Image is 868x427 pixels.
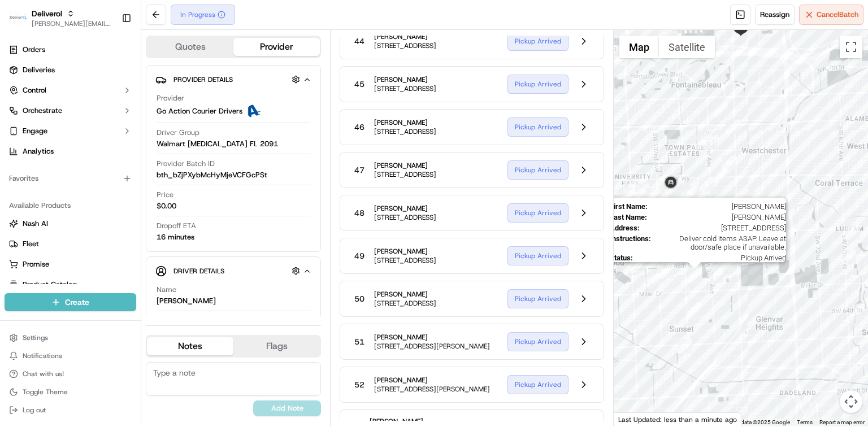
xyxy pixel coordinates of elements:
[644,224,786,232] span: [STREET_ADDRESS]
[354,379,364,390] span: 52
[5,169,136,188] div: Favorites
[650,269,665,284] div: 19
[687,268,702,283] div: 21
[5,197,136,215] div: Available Products
[23,252,86,263] span: Knowledge Base
[157,159,215,169] span: Provider Batch ID
[610,234,651,251] span: Instructions :
[374,290,436,299] span: [PERSON_NAME]
[635,184,649,198] div: 36
[5,102,136,120] button: Orchestrate
[699,177,714,191] div: 5
[374,41,436,50] span: [STREET_ADDRESS]
[687,302,701,317] div: 22
[374,84,436,93] span: [STREET_ADDRESS]
[157,316,206,326] span: Phone Number
[65,297,89,308] span: Create
[11,146,76,155] div: Past conversations
[23,369,64,378] span: Chat with us!
[817,10,858,20] span: Cancel Batch
[726,120,740,134] div: 2
[374,170,436,179] span: [STREET_ADDRESS]
[797,419,813,425] a: Terms (opens in new tab)
[173,267,224,276] span: Driver Details
[157,170,267,180] span: bth_bZjPXybMcHyMjeVCFGcPSt
[233,38,320,56] button: Provider
[157,106,242,116] span: Go Action Courier Drivers
[614,412,742,426] div: Last Updated: less than a minute ago
[147,38,233,56] button: Quotes
[704,135,718,150] div: 3
[678,339,692,354] div: 23
[5,122,136,140] button: Engage
[840,390,862,413] button: Map camera controls
[610,213,647,221] span: Last Name :
[354,207,364,219] span: 48
[147,337,233,355] button: Notes
[24,107,44,128] img: 1724597045416-56b7ee45-8013-43a0-a6f9-03cb97ddad50
[35,205,150,214] span: [PERSON_NAME].[PERSON_NAME]
[247,104,261,118] img: ActionCourier.png
[5,384,136,400] button: Toggle Theme
[631,258,645,273] div: 17
[11,253,20,262] div: 📗
[155,262,311,280] button: Driver Details
[157,190,173,200] span: Price
[152,205,156,214] span: •
[7,247,91,268] a: 📗Knowledge Base
[610,224,640,232] span: Address :
[157,128,199,138] span: Driver Group
[23,65,55,75] span: Deliveries
[157,221,196,231] span: Dropoff ETA
[652,202,786,211] span: [PERSON_NAME]
[11,11,34,33] img: Nash
[845,225,860,239] div: 47
[374,32,436,41] span: [PERSON_NAME]
[841,250,856,264] div: 48
[23,85,46,95] span: Control
[374,299,436,308] span: [STREET_ADDRESS]
[683,186,698,201] div: 38
[354,164,364,176] span: 47
[32,19,112,28] button: [PERSON_NAME][EMAIL_ADDRESS][PERSON_NAME][DOMAIN_NAME]
[722,155,736,170] div: 40
[157,93,184,103] span: Provider
[374,75,436,84] span: [PERSON_NAME]
[728,419,790,425] span: Map data ©2025 Google
[11,45,206,63] p: Welcome 👋
[747,192,761,207] div: 41
[29,72,203,84] input: Got a question? Start typing here...
[5,330,136,346] button: Settings
[171,5,235,25] button: In Progress
[760,10,789,20] span: Reassign
[158,175,181,184] span: [DATE]
[374,385,490,394] span: [STREET_ADDRESS][PERSON_NAME]
[233,337,320,355] button: Flags
[11,107,32,128] img: 1736555255976-a54dd68f-1ca7-489b-9aae-adbdc363a1c4
[374,247,436,256] span: [PERSON_NAME]
[617,412,654,426] img: Google
[112,280,137,288] span: Pylon
[23,219,48,229] span: Nash AI
[80,279,137,288] a: Powered byPylon
[23,351,62,360] span: Notifications
[9,10,27,26] img: Deliverol
[23,280,77,290] span: Product Catalog
[624,178,639,193] div: 34
[354,79,364,90] span: 45
[374,127,436,136] span: [STREET_ADDRESS]
[23,239,39,249] span: Fleet
[840,36,862,58] button: Toggle fullscreen view
[354,36,364,47] span: 44
[32,8,62,19] button: Deliverol
[656,234,786,251] span: Deliver cold items ASAP. Leave at door/safe place if unavailable.
[157,201,176,211] span: $0.00
[91,247,186,268] a: 💻API Documentation
[23,146,54,156] span: Analytics
[9,280,132,290] a: Product Catalog
[697,134,711,149] div: 4
[23,333,48,342] span: Settings
[157,139,278,149] span: Walmart [MEDICAL_DATA] FL 2091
